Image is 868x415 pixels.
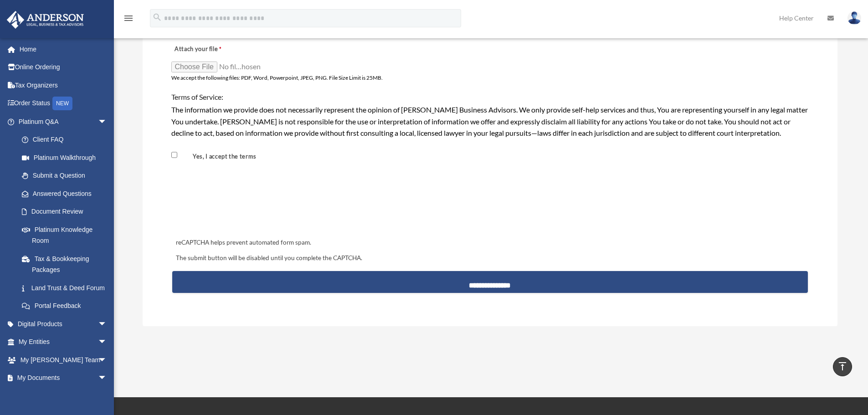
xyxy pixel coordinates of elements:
label: Attach your file [171,43,262,56]
span: arrow_drop_down [98,351,116,369]
a: Portal Feedback [13,297,121,315]
div: The submit button will be disabled until you complete the CAPTCHA. [172,253,808,264]
a: vertical_align_top [833,357,852,376]
a: Answered Questions [13,184,121,203]
i: menu [123,13,134,24]
a: Client FAQ [13,131,121,149]
i: vertical_align_top [837,361,848,372]
span: arrow_drop_down [98,315,116,333]
a: Tax Organizers [6,76,121,94]
a: My Documentsarrow_drop_down [6,369,121,387]
span: arrow_drop_down [98,113,116,131]
a: Order StatusNEW [6,94,121,113]
div: NEW [52,97,72,110]
i: search [152,12,162,22]
a: Online Ordering [6,58,121,77]
a: Platinum Knowledge Room [13,220,121,250]
a: Platinum Q&Aarrow_drop_down [6,113,121,131]
a: menu [123,16,134,24]
h4: Terms of Service: [171,92,809,102]
span: We accept the following files: PDF, Word, Powerpoint, JPEG, PNG. File Size Limit is 25MB. [171,74,383,81]
label: Yes, I accept the terms [179,152,260,161]
a: My [PERSON_NAME] Teamarrow_drop_down [6,351,121,369]
span: arrow_drop_down [98,369,116,388]
img: User Pic [847,11,861,25]
a: Land Trust & Deed Forum [13,279,121,297]
a: Digital Productsarrow_drop_down [6,315,121,333]
a: Tax & Bookkeeping Packages [13,250,121,279]
iframe: reCAPTCHA [173,184,312,219]
div: reCAPTCHA helps prevent automated form spam. [172,237,808,248]
img: Anderson Advisors Platinum Portal [4,11,87,29]
span: arrow_drop_down [98,333,116,352]
a: Home [6,40,121,58]
div: The information we provide does not necessarily represent the opinion of [PERSON_NAME] Business A... [171,104,809,139]
a: Platinum Walkthrough [13,149,121,167]
a: Document Review [13,203,116,221]
a: My Entitiesarrow_drop_down [6,333,121,351]
a: Submit a Question [13,167,121,185]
